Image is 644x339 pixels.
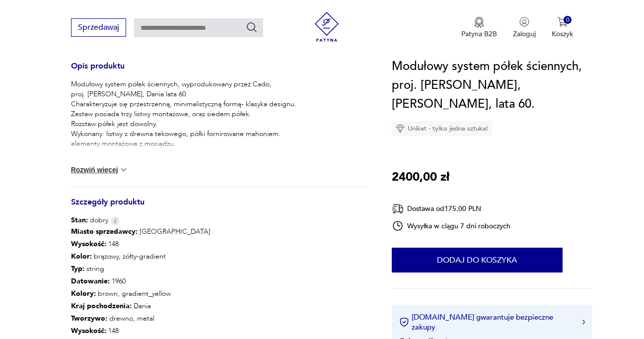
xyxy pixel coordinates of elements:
[246,21,258,33] button: Szukaj
[71,263,310,275] p: string
[71,199,368,215] h3: Szczegóły produktu
[392,57,593,114] h1: Modułowy system półek ściennych, proj. [PERSON_NAME], [PERSON_NAME], lata 60.
[71,275,310,287] p: 1960
[392,203,404,215] img: Ikona dostawy
[461,29,497,39] p: Patyna B2B
[71,301,132,311] b: Kraj pochodzenia :
[71,326,106,336] b: Wysokość :
[119,165,129,175] img: chevron down
[461,17,497,39] button: Patyna B2B
[513,17,536,39] button: Zaloguj
[396,124,405,133] img: Ikona diamentu
[552,29,573,39] p: Koszyk
[392,121,492,136] div: Unikat - tylko jedna sztuka!
[71,325,310,337] p: 148
[461,17,497,39] a: Ikona medaluPatyna B2B
[71,63,368,79] h3: Opis produktu
[513,29,536,39] p: Zaloguj
[312,12,342,42] img: Patyna - sklep z meblami i dekoracjami vintage
[71,79,321,199] p: Modułowy system półek ściennych, wyprodukowany przez Cado, proj. [PERSON_NAME], Dania lata 60. Ch...
[392,203,511,215] div: Dostawa od 175,00 PLN
[399,317,409,327] img: Ikona certyfikatu
[582,320,585,325] img: Ikona strzałki w prawo
[71,227,138,236] b: Miasto sprzedawcy :
[71,314,107,323] b: Tworzywo :
[71,300,310,312] p: Dania
[392,248,563,272] button: Dodaj do koszyka
[71,25,126,32] a: Sprzedawaj
[71,215,108,225] span: dobry
[71,264,84,273] b: Typ :
[564,16,572,24] div: 0
[71,238,310,250] p: 148
[558,17,568,27] img: Ikona koszyka
[71,225,310,238] p: [GEOGRAPHIC_DATA]
[71,165,129,175] button: Rozwiń więcej
[519,17,529,27] img: Ikonka użytkownika
[111,216,120,225] img: Info icon
[71,289,96,298] b: Kolory :
[71,287,310,300] p: brown, gradient_yellow
[71,250,310,263] p: brązowy, żółty-gradient
[71,215,88,225] b: Stan:
[71,276,110,286] b: Datowanie :
[474,17,484,28] img: Ikona medalu
[71,239,106,249] b: Wysokość :
[399,312,585,332] button: [DOMAIN_NAME] gwarantuje bezpieczne zakupy
[552,17,573,39] button: 0Koszyk
[71,312,310,325] p: drewno, metal
[71,252,92,261] b: Kolor:
[392,220,511,232] div: Wysyłka w ciągu 7 dni roboczych
[392,168,449,187] p: 2400,00 zł
[71,18,126,37] button: Sprzedawaj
